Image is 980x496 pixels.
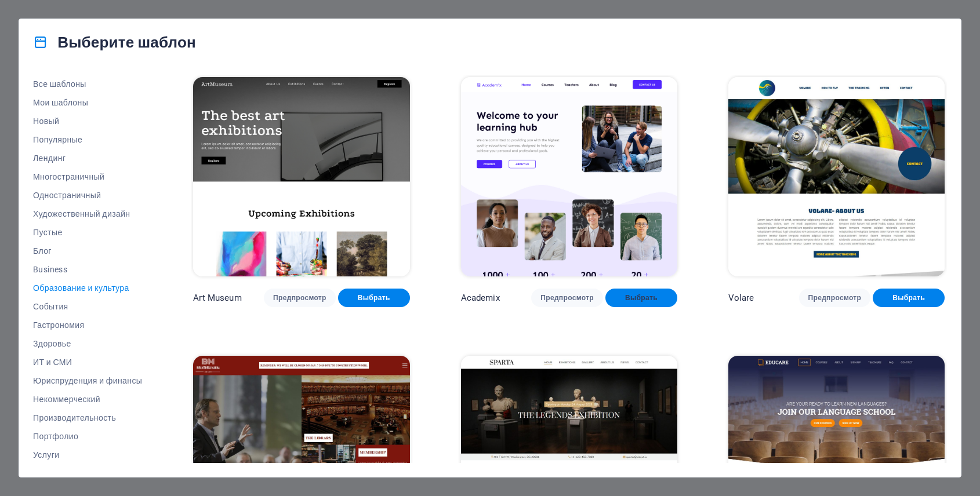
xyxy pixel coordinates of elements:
[33,135,142,144] span: Популярные
[33,149,142,167] button: Лендинг
[33,320,142,330] span: Гастрономия
[33,413,142,422] span: Производительность
[33,390,142,409] button: Некоммерческий
[605,289,677,307] button: Выбрать
[33,376,142,385] span: Юриспруденция и финансы
[33,279,142,297] button: Образование и культура
[461,77,677,276] img: Academix
[33,432,142,441] span: Портфолио
[33,205,142,223] button: Художественный дизайн
[33,260,142,279] button: Business
[799,289,871,307] button: Предпросмотр
[33,450,142,459] span: Услуги
[33,265,142,274] span: Business
[873,289,945,307] button: Выбрать
[33,167,142,186] button: Многостраничный
[33,154,142,163] span: Лендинг
[33,112,142,130] button: Новый
[461,292,500,304] p: Academix
[33,409,142,427] button: Производительность
[33,33,196,52] h4: Выберите шаблон
[33,98,142,107] span: Мои шаблоны
[33,228,142,237] span: Пустые
[808,293,862,302] span: Предпросмотр
[615,293,668,302] span: Выбрать
[33,339,142,348] span: Здоровье
[33,79,142,89] span: Все шаблоны
[33,446,142,464] button: Услуги
[33,334,142,353] button: Здоровье
[33,130,142,149] button: Популярные
[33,93,142,112] button: Мои шаблоны
[193,292,241,304] p: Art Museum
[33,358,142,367] span: ИТ и СМИ
[264,289,336,307] button: Предпросмотр
[347,293,401,302] span: Выбрать
[33,172,142,181] span: Многостраничный
[33,209,142,218] span: Художественный дизайн
[33,246,142,256] span: Блог
[193,77,409,276] img: Art Museum
[33,283,142,293] span: Образование и культура
[33,427,142,446] button: Портфолио
[33,297,142,316] button: События
[33,395,142,404] span: Некоммерческий
[33,75,142,93] button: Все шаблоны
[33,371,142,390] button: Юриспруденция и финансы
[33,242,142,260] button: Блог
[273,293,326,302] span: Предпросмотр
[33,223,142,242] button: Пустые
[33,116,142,126] span: Новый
[531,289,603,307] button: Предпросмотр
[540,293,594,302] span: Предпросмотр
[728,292,754,304] p: Volare
[33,353,142,371] button: ИТ и СМИ
[33,302,142,311] span: События
[882,293,935,302] span: Выбрать
[33,191,142,200] span: Одностраничный
[33,316,142,334] button: Гастрономия
[338,289,410,307] button: Выбрать
[728,77,945,276] img: Volare
[33,186,142,205] button: Одностраничный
